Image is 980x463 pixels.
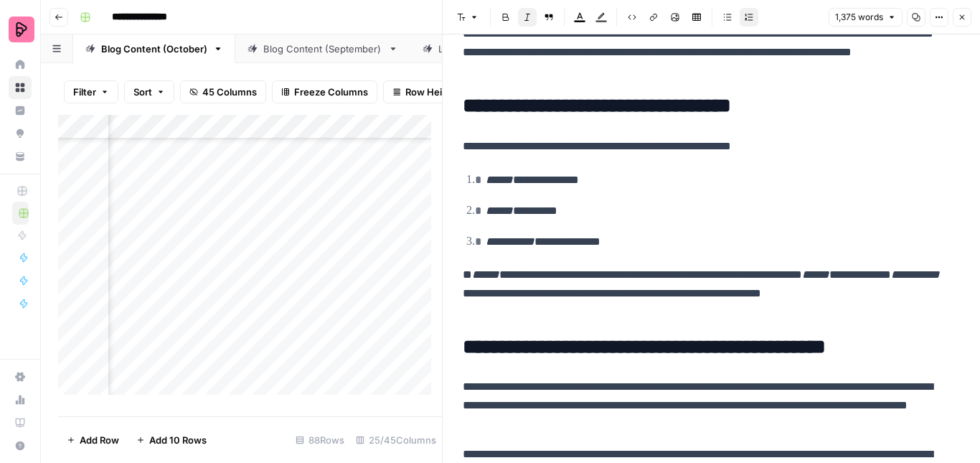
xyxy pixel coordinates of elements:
button: 1,375 words [829,8,903,27]
span: Freeze Columns [294,85,368,99]
button: Add Row [58,429,128,452]
span: 45 Columns [202,85,257,99]
a: Blog Content (September) [235,34,410,63]
span: Sort [133,85,152,99]
button: Filter [64,80,118,103]
a: Opportunities [9,122,32,145]
button: 45 Columns [180,80,266,103]
span: Filter [73,85,96,99]
a: Insights [9,99,32,122]
img: Preply Logo [9,17,34,42]
a: Your Data [9,145,32,168]
span: Row Height [405,85,457,99]
a: Browse [9,76,32,99]
div: 88 Rows [290,429,350,452]
span: 1,375 words [835,11,883,24]
div: Blog Content (September) [263,42,382,56]
a: Usage [9,388,32,411]
div: 25/45 Columns [350,429,442,452]
button: Help + Support [9,434,32,457]
span: Add Row [80,433,119,447]
button: Sort [124,80,174,103]
a: Learning Hub [9,411,32,434]
a: Listicles - WIP [410,34,529,63]
button: Freeze Columns [272,80,377,103]
button: Row Height [383,80,466,103]
span: Add 10 Rows [149,433,207,447]
a: Settings [9,365,32,388]
a: Blog Content (October) [73,34,235,63]
button: Add 10 Rows [128,429,215,452]
a: Home [9,53,32,76]
div: Blog Content (October) [101,42,207,56]
button: Workspace: Preply [9,11,32,47]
